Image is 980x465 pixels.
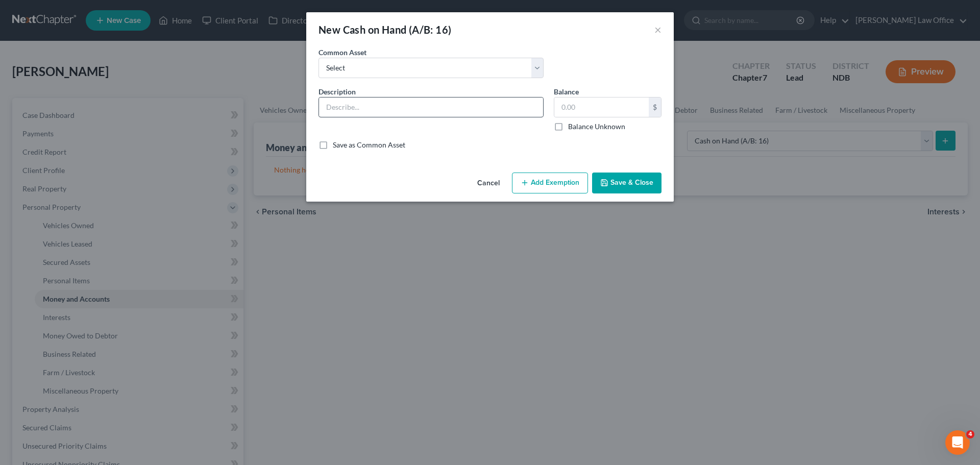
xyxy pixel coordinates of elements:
button: Cancel [469,174,508,194]
input: Describe... [319,97,543,117]
iframe: Intercom live chat [945,430,970,455]
button: Save & Close [592,173,661,194]
div: $ [649,97,661,117]
input: 0.00 [554,97,649,117]
button: Add Exemption [512,173,588,194]
label: Balance [554,86,579,97]
span: 4 [966,430,974,438]
label: Common Asset [318,47,366,58]
label: Save as Common Asset [333,140,405,150]
label: Balance Unknown [568,121,625,132]
div: New Cash on Hand (A/B: 16) [318,22,451,37]
span: Description [318,87,356,96]
button: × [654,23,661,36]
